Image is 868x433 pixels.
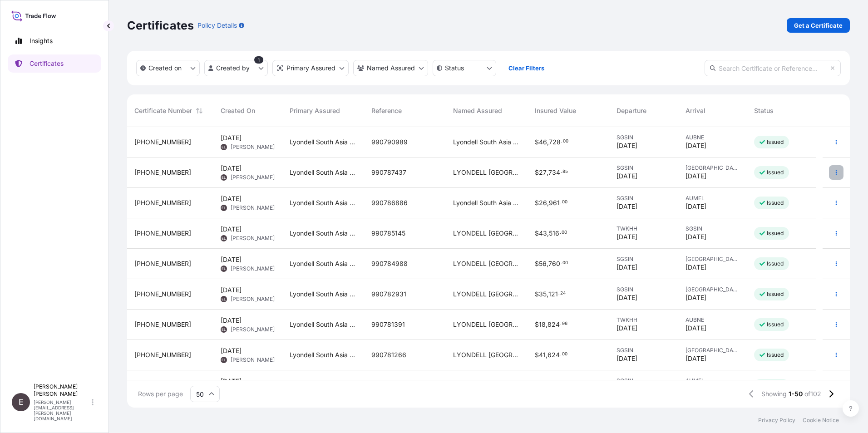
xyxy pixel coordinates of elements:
span: 990790989 [371,138,408,147]
span: SGSIN [616,195,671,202]
span: 990786886 [371,198,408,207]
span: TWKHH [616,316,671,324]
a: Insights [8,32,101,50]
span: LYONDELL [GEOGRAPHIC_DATA] PTE. LTD. [453,350,520,359]
span: AUBNE [686,316,740,324]
span: SGSIN [616,347,671,354]
span: TWKHH [616,225,671,232]
a: Privacy Policy [758,417,795,424]
span: LYONDELL [GEOGRAPHIC_DATA] PTE. LTD. [453,168,520,177]
span: [PERSON_NAME] [231,295,275,303]
span: [PERSON_NAME] [231,235,275,242]
span: [DATE] [686,141,706,150]
span: EL [222,173,226,182]
span: EL [222,355,226,364]
p: [PERSON_NAME][EMAIL_ADDRESS][PERSON_NAME][DOMAIN_NAME] [34,399,90,421]
span: [PERSON_NAME] [231,326,275,333]
span: [PHONE_NUMBER] [134,138,191,147]
span: SGSIN [616,164,671,172]
span: 1-50 [789,389,803,399]
span: Showing [761,389,787,399]
p: Primary Assured [286,64,335,73]
a: Certificates [8,54,101,73]
span: SGSIN [616,377,671,384]
span: $ [535,200,539,206]
span: [PHONE_NUMBER] [134,320,191,329]
span: EL [222,325,226,334]
span: 00 [562,353,567,356]
span: 43 [539,230,547,236]
span: 27 [539,169,547,176]
span: EL [222,295,226,304]
span: [PHONE_NUMBER] [134,229,191,238]
span: Lyondell South Asia Pte Ltd. [290,138,357,147]
span: 00 [562,261,568,265]
span: [DATE] [686,293,706,302]
button: certificateStatus Filter options [433,60,496,76]
p: Certificates [127,18,194,33]
span: , [547,169,548,176]
span: [DATE] [221,316,242,325]
span: Arrival [686,106,705,115]
span: 961 [549,200,560,206]
span: . [558,292,560,295]
span: [DATE] [686,324,706,333]
span: 85 [562,170,568,173]
p: Issued [767,230,784,237]
span: 121 [548,291,558,297]
span: [PERSON_NAME] [231,174,275,181]
span: $ [535,230,539,236]
span: 26 [539,200,547,206]
p: Clear Filters [508,64,544,73]
a: Cookie Notice [803,417,839,424]
p: Insights [30,36,53,45]
p: Created on [148,64,182,73]
span: SGSIN [686,225,740,232]
span: [DATE] [686,202,706,211]
span: , [546,352,547,358]
span: 24 [560,292,566,295]
span: Lyondell South Asia Pte Ltd. [290,290,357,299]
span: Lyondell South Asia Pte Ltd. [290,320,357,329]
span: Certificate Number [134,106,192,115]
span: [GEOGRAPHIC_DATA] [686,286,740,293]
span: SGSIN [616,256,671,263]
span: 824 [547,321,560,328]
span: 990784988 [371,259,408,268]
span: EL [222,234,226,243]
span: 734 [548,169,560,176]
span: [DATE] [616,202,637,211]
span: $ [535,352,539,358]
p: Issued [767,169,784,176]
p: [PERSON_NAME] [PERSON_NAME] [34,383,90,398]
p: Issued [767,351,784,359]
span: . [560,322,562,325]
span: [DATE] [221,377,242,386]
span: EL [222,264,226,273]
span: Lyondell South Asia Pte Ltd [453,138,520,147]
span: [DATE] [221,194,242,203]
span: 624 [547,352,560,358]
span: 728 [549,139,561,145]
span: Lyondell South Asia Pte Ltd. [290,198,357,207]
span: Created On [221,106,255,115]
span: [DATE] [616,263,637,272]
span: [DATE] [616,293,637,302]
p: Policy Details [197,21,237,30]
p: Certificates [30,59,64,68]
span: 00 [563,140,568,143]
span: Reference [371,106,402,115]
span: Insured Value [535,106,576,115]
span: [DATE] [616,172,637,181]
span: [DATE] [616,324,637,333]
span: [PERSON_NAME] [231,356,275,364]
span: 516 [549,230,559,236]
span: [PHONE_NUMBER] [134,350,191,359]
span: 00 [562,231,567,234]
span: , [547,200,549,206]
span: [DATE] [616,354,637,363]
span: Lyondell South Asia Pte Ltd. [290,229,357,238]
p: Named Assured [367,64,415,73]
span: [PERSON_NAME] [231,265,275,272]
